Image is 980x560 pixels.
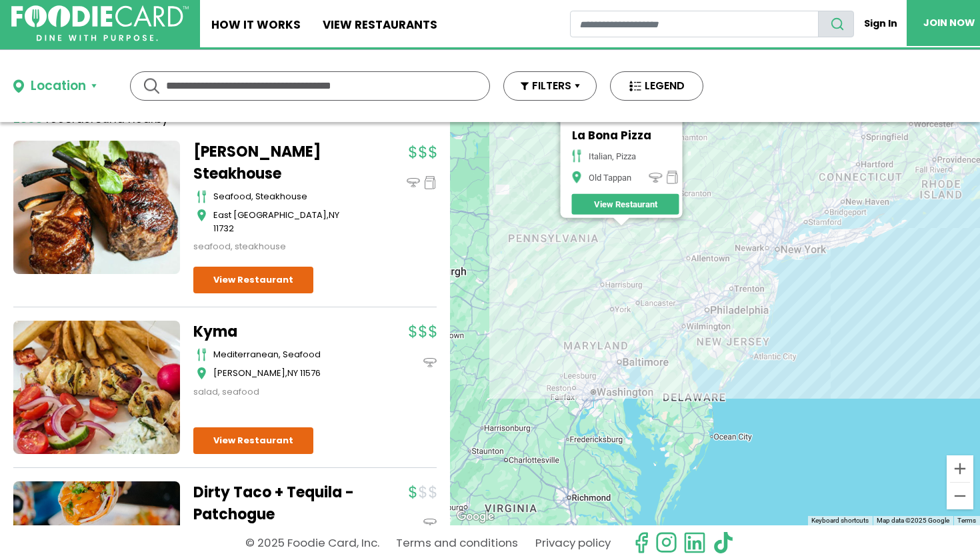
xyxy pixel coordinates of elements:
[197,367,207,380] img: map_icon.svg
[423,176,437,189] img: pickup_icon.svg
[193,141,360,185] a: [PERSON_NAME] Steakhouse
[877,517,949,524] span: Map data ©2025 Google
[818,11,854,37] button: search
[570,11,819,37] input: restaurant search
[535,531,611,555] a: Privacy policy
[407,176,420,189] img: dinein_icon.svg
[957,517,976,524] a: Terms
[396,531,518,555] a: Terms and conditions
[193,240,360,253] div: seafood, steakhouse
[213,222,234,235] span: 11732
[644,93,676,125] button: Close
[31,77,86,96] div: Location
[453,508,497,525] img: Google
[649,171,662,184] img: dinein_icon.png
[423,517,437,530] img: dinein_icon.svg
[571,171,581,184] img: map_icon.png
[947,483,973,509] button: Zoom out
[610,71,703,101] button: LEGEND
[197,190,207,203] img: cutlery_icon.svg
[287,367,298,379] span: NY
[423,356,437,369] img: dinein_icon.svg
[213,367,285,379] span: [PERSON_NAME]
[213,190,360,203] div: seafood, steakhouse
[213,209,327,221] span: East [GEOGRAPHIC_DATA]
[46,111,90,127] span: records
[811,516,869,525] button: Keyboard shortcuts
[571,194,679,215] a: View Restaurant
[503,71,597,101] button: FILTERS
[630,531,653,554] svg: check us out on facebook
[245,531,379,555] p: © 2025 Foodie Card, Inc.
[197,209,207,222] img: map_icon.svg
[947,455,973,482] button: Zoom in
[300,367,321,379] span: 11576
[13,77,97,96] button: Location
[197,348,207,361] img: cutlery_icon.svg
[571,128,679,141] h5: La Bona Pizza
[329,209,339,221] span: NY
[11,5,189,41] img: FoodieCard; Eat, Drink, Save, Donate
[13,111,43,127] strong: 2303
[588,151,635,161] div: italian, pizza
[193,481,360,525] a: Dirty Taco + Tequila - Patchogue
[683,531,706,554] img: linkedin.svg
[588,172,631,182] div: Old Tappan
[712,531,735,554] img: tiktok.svg
[213,209,360,235] div: ,
[193,321,360,343] a: Kyma
[213,367,360,380] div: ,
[453,508,497,525] a: Open this area in Google Maps (opens a new window)
[571,149,581,163] img: cutlery_icon.png
[193,427,313,454] a: View Restaurant
[854,11,907,37] a: Sign In
[213,348,360,361] div: mediterranean, seafood
[665,171,679,184] img: pickup_icon.png
[193,267,313,293] a: View Restaurant
[193,385,360,399] div: salad, seafood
